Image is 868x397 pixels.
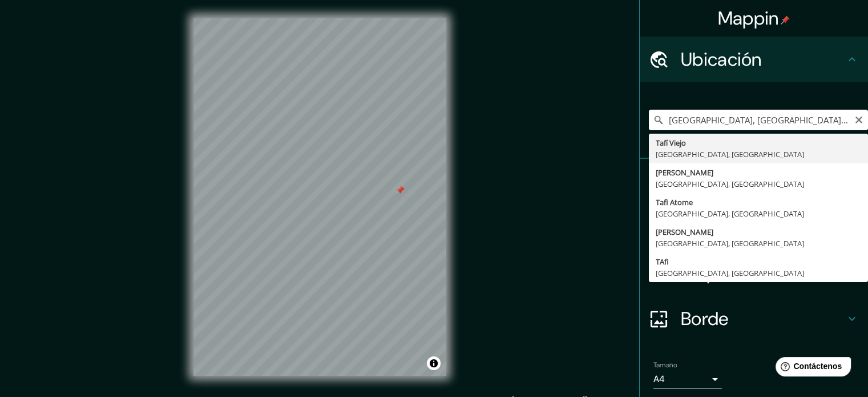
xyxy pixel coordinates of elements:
div: Disposición [640,250,868,296]
img: pin-icon.png [781,15,790,25]
font: Tafi Atome [656,197,693,207]
font: A4 [653,373,665,385]
font: [GEOGRAPHIC_DATA], [GEOGRAPHIC_DATA] [656,208,804,219]
font: Borde [681,307,729,331]
div: A4 [653,370,722,388]
font: [GEOGRAPHIC_DATA], [GEOGRAPHIC_DATA] [656,149,804,159]
font: Tafí Viejo [656,138,686,148]
font: [PERSON_NAME] [656,227,713,237]
font: Tamaño [653,360,677,370]
div: Borde [640,296,868,342]
button: Activar o desactivar atribución [427,356,441,370]
div: Estilo [640,204,868,250]
font: [GEOGRAPHIC_DATA], [GEOGRAPHIC_DATA] [656,179,804,189]
input: Elige tu ciudad o zona [649,110,868,130]
font: Mappin [718,6,779,30]
canvas: Mapa [193,18,446,376]
font: [GEOGRAPHIC_DATA], [GEOGRAPHIC_DATA] [656,238,804,248]
button: Claro [854,114,863,125]
iframe: Lanzador de widgets de ayuda [766,352,855,384]
font: Ubicación [681,47,762,71]
div: Ubicación [640,37,868,82]
font: [PERSON_NAME] [656,167,713,178]
font: [GEOGRAPHIC_DATA], [GEOGRAPHIC_DATA] [656,268,804,278]
div: Patas [640,159,868,204]
font: TAfi [656,256,669,267]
